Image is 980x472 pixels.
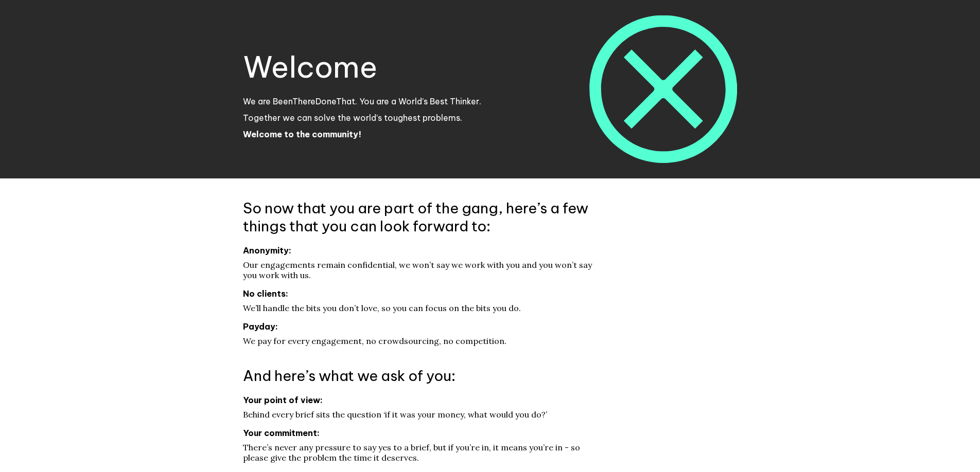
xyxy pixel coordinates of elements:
dd: We’ll handle the bits you don’t love, so you can focus on the bits you do. [243,303,592,313]
p: Together we can solve the world’s toughest problems. [243,113,481,123]
h1: Welcome [243,48,481,85]
dd: Behind every brief sits the question ‘if it was your money, what would you do?’ [243,409,592,420]
dt: Payday: [243,321,592,332]
dt: No clients: [243,288,592,299]
dd: Our engagements remain confidential, we won’t say we work with you and you won’t say you work wit... [243,260,592,280]
dt: Your commitment: [243,428,592,438]
dt: Anonymity: [243,245,592,256]
dd: There’s never any pressure to say yes to a brief, but if you’re in, it means you’re in - so pleas... [243,442,592,463]
h3: And here’s what we ask of you: [243,367,593,385]
p: We are BeenThereDoneThat. You are a World’s Best Thinker. [243,96,481,106]
dd: We pay for every engagement, no crowdsourcing, no competition. [243,336,592,346]
h3: So now that you are part of the gang, here’s a few things that you can look forward to: [243,199,593,235]
dt: Your point of view: [243,395,592,405]
strong: Welcome to the community! [243,129,361,139]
